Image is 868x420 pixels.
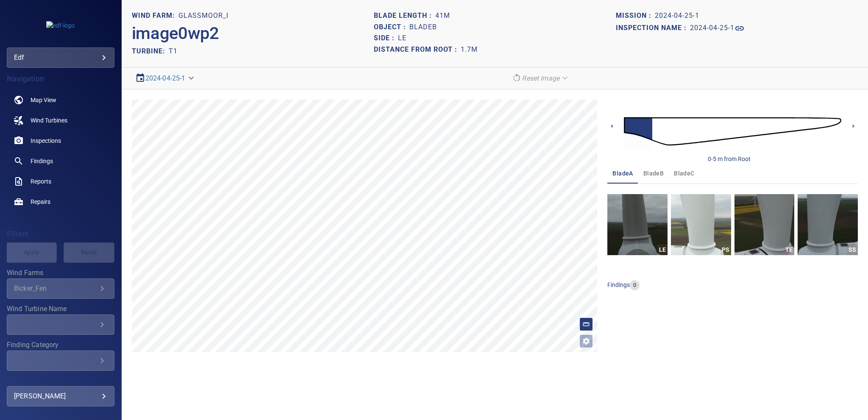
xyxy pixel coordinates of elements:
span: findings [607,281,630,288]
span: Inspections [31,136,61,145]
div: Wind Turbine Name [7,314,114,335]
a: LE [607,194,668,255]
h1: Inspection name : [616,24,690,32]
span: Reports [31,177,51,186]
h1: WIND FARM: [132,12,178,20]
span: bladeA [612,168,633,179]
a: 2024-04-25-1 [145,74,186,82]
a: repairs noActive [7,192,114,212]
div: Wind Farms [7,278,114,299]
h1: Blade length : [374,12,435,20]
div: [PERSON_NAME] [14,389,107,403]
img: edf-logo [46,21,75,30]
a: PS [671,194,731,255]
div: Bicker_Fen [14,284,97,292]
span: 0 [630,281,640,289]
a: 2024-04-25-1 [690,23,745,33]
span: Wind Turbines [31,116,67,125]
a: inspections noActive [7,131,114,151]
label: Wind Turbine Name [7,306,114,312]
h1: Mission : [616,12,655,20]
div: edf [7,47,114,68]
h2: T1 [169,47,178,55]
span: bladeB [643,168,664,179]
div: Reset Image [508,71,573,86]
div: PS [721,245,731,255]
h1: Side : [374,34,398,42]
h4: Navigation [7,75,114,83]
a: map noActive [7,90,114,110]
label: Finding Category [7,342,114,348]
h1: bladeB [409,23,437,31]
div: LE [657,245,668,255]
h1: Glassmoor_I [178,12,228,20]
a: SS [798,194,858,255]
img: d [624,105,841,158]
span: Map View [31,96,56,104]
h4: Filters [7,230,114,238]
div: 2024-04-25-1 [132,71,199,86]
h1: 2024-04-25-1 [655,12,699,20]
a: reports noActive [7,171,114,192]
div: Finding Category [7,350,114,371]
h1: LE [398,34,406,42]
em: Reset Image [522,74,559,82]
div: 0-5 m from Root [708,155,751,163]
h2: image0wp2 [132,23,219,44]
h1: 41m [435,12,450,20]
h1: Object : [374,23,409,31]
h1: 2024-04-25-1 [690,24,734,32]
button: Open image filters and tagging options [579,334,593,348]
a: windturbines noActive [7,110,114,131]
div: edf [14,51,107,64]
div: TE [784,245,794,255]
a: findings noActive [7,151,114,171]
span: Findings [31,157,53,165]
label: Wind Farms [7,270,114,276]
h1: 1.7m [461,46,478,54]
span: Repairs [31,197,50,206]
div: SS [847,245,858,255]
a: TE [734,194,795,255]
h2: TURBINE: [132,47,169,55]
span: bladeC [674,168,694,179]
h1: Distance from root : [374,46,461,54]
